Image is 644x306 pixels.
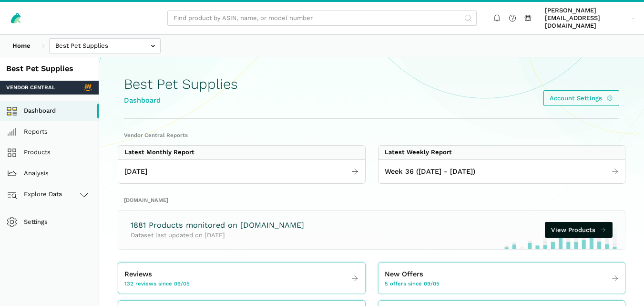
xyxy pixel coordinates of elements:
[10,189,62,200] span: Explore Data
[545,222,613,238] a: View Products
[167,11,477,26] input: Find product by ASIN, name, or model number
[124,196,619,204] h2: [DOMAIN_NAME]
[124,166,147,177] span: [DATE]
[124,131,619,139] h2: Vendor Central Reports
[385,166,475,177] span: Week 36 ([DATE] - [DATE])
[385,148,452,156] div: Latest Weekly Report
[542,5,638,32] a: [PERSON_NAME][EMAIL_ADDRESS][DOMAIN_NAME]
[6,84,55,91] span: Vendor Central
[6,63,92,74] div: Best Pet Supplies
[49,38,161,54] input: Best Pet Supplies
[118,266,365,291] a: Reviews 132 reviews since 09/05
[124,280,190,287] span: 132 reviews since 09/05
[551,225,595,235] span: View Products
[124,269,152,280] span: Reviews
[545,7,628,30] span: [PERSON_NAME][EMAIL_ADDRESS][DOMAIN_NAME]
[378,163,625,180] a: Week 36 ([DATE] - [DATE])
[118,163,365,180] a: [DATE]
[131,220,304,231] h3: 1881 Products monitored on [DOMAIN_NAME]
[6,38,37,54] a: Home
[131,231,304,240] p: Dataset last updated on [DATE]
[385,269,423,280] span: New Offers
[124,76,238,92] h1: Best Pet Supplies
[385,280,440,287] span: 5 offers since 09/05
[378,266,625,291] a: New Offers 5 offers since 09/05
[124,95,238,106] div: Dashboard
[124,148,194,156] div: Latest Monthly Report
[543,90,619,106] a: Account Settings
